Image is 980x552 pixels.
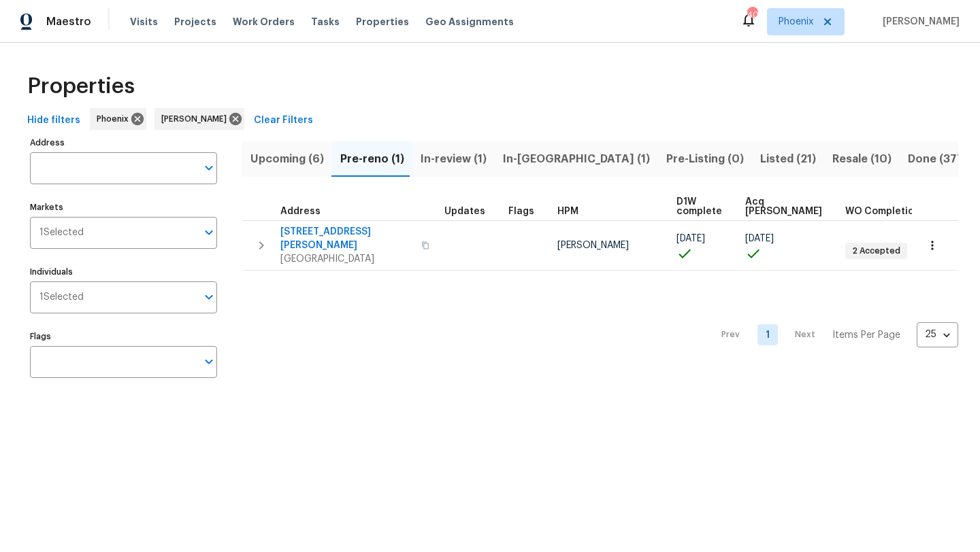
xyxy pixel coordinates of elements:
button: Open [199,352,218,371]
span: WO Completion [845,207,920,216]
label: Markets [30,203,217,211]
span: 1 Selected [39,292,84,303]
span: Geo Assignments [425,15,514,29]
button: Open [199,288,218,307]
span: Done (377) [908,150,968,169]
span: [PERSON_NAME] [161,112,232,126]
p: Items Per Page [832,328,900,342]
span: Maestro [46,15,91,29]
label: Address [30,139,217,147]
span: Work Orders [233,15,295,29]
button: Hide filters [22,108,86,133]
div: [PERSON_NAME] [154,108,244,130]
span: Acq [PERSON_NAME] [745,197,822,216]
button: Open [199,158,218,177]
span: [STREET_ADDRESS][PERSON_NAME] [280,225,413,252]
span: In-[GEOGRAPHIC_DATA] (1) [503,150,650,169]
span: Phoenix [97,112,134,126]
span: Properties [27,80,135,93]
span: Phoenix [779,15,813,29]
button: Clear Filters [248,108,318,133]
span: Resale (10) [832,150,892,169]
span: [DATE] [745,234,774,243]
span: In-review (1) [421,150,487,169]
div: Phoenix [90,108,146,130]
span: Updates [444,207,485,216]
span: D1W complete [676,197,722,216]
label: Flags [30,332,217,341]
button: Open [199,223,218,242]
span: 2 Accepted [847,245,906,257]
span: Pre-Listing (0) [666,150,744,169]
span: [GEOGRAPHIC_DATA] [280,252,413,266]
span: [DATE] [676,234,705,243]
span: Clear Filters [254,112,313,129]
div: 40 [747,8,757,22]
span: [PERSON_NAME] [557,241,629,250]
a: Goto page 1 [757,324,778,345]
label: Individuals [30,268,217,276]
span: Properties [356,15,409,29]
span: Upcoming (6) [250,150,324,169]
span: Hide filters [27,112,80,129]
span: 1 Selected [39,227,84,239]
span: Address [280,207,321,216]
span: Flags [508,207,534,216]
span: Projects [174,15,216,29]
nav: Pagination Navigation [708,279,958,392]
span: Tasks [311,17,340,27]
span: Pre-reno (1) [340,150,404,169]
span: Listed (21) [760,150,816,169]
span: Visits [130,15,158,29]
div: 25 [917,317,958,352]
span: HPM [557,207,578,216]
span: [PERSON_NAME] [877,15,960,29]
